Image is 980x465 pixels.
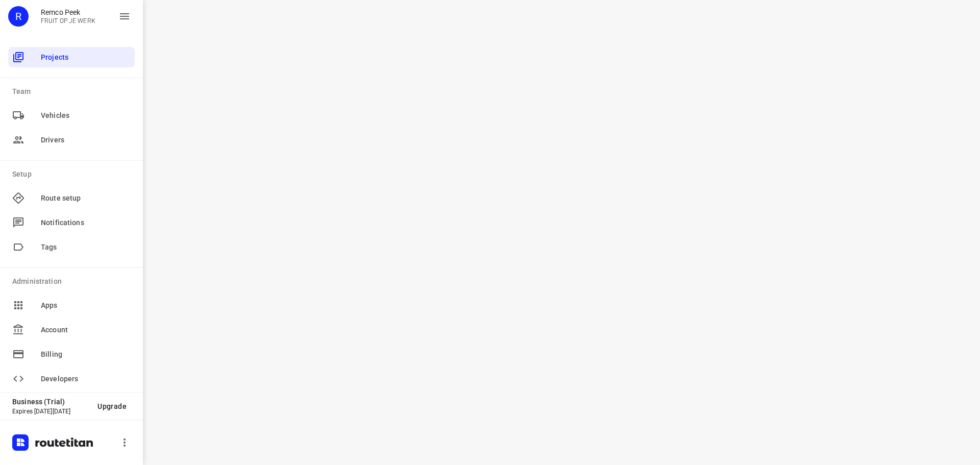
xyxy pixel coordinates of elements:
div: Route setup [8,188,135,208]
span: Route setup [41,193,131,204]
div: Drivers [8,130,135,150]
p: Setup [12,169,135,180]
p: Business (Trial) [12,398,89,406]
span: Vehicles [41,110,131,121]
span: Notifications [41,217,131,228]
div: Account [8,320,135,340]
p: Administration [12,276,135,287]
div: Vehicles [8,105,135,126]
span: Developers [41,374,131,384]
p: Remco Peek [41,8,95,16]
span: Drivers [41,135,131,145]
div: Billing [8,344,135,364]
p: Team [12,86,135,97]
span: Upgrade [97,402,127,410]
span: Apps [41,300,131,311]
div: Tags [8,237,135,257]
div: Apps [8,295,135,315]
div: Notifications [8,212,135,233]
div: Projects [8,47,135,67]
p: Expires [DATE][DATE] [12,408,89,415]
span: Account [41,325,131,335]
span: Projects [41,52,131,63]
span: Billing [41,349,131,360]
div: R [8,6,29,27]
span: Tags [41,242,131,253]
button: Upgrade [89,397,135,415]
div: Developers [8,369,135,389]
p: FRUIT OP JE WERK [41,17,95,25]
